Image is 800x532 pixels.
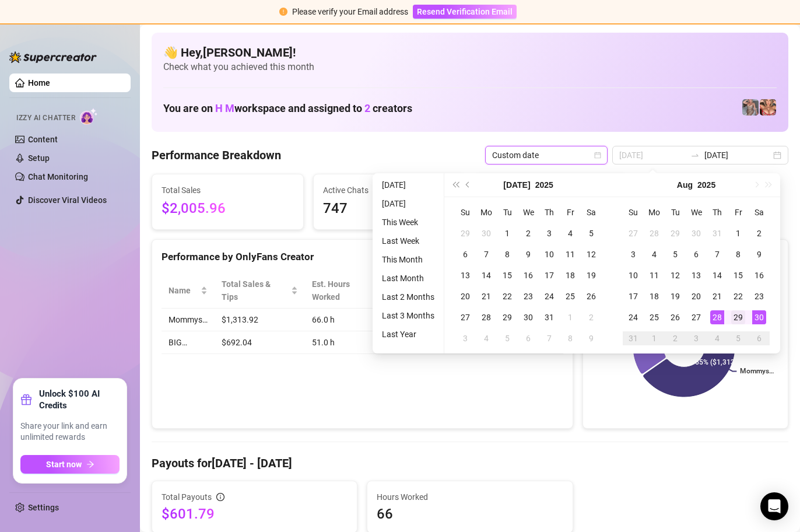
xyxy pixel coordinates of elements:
td: 2025-07-01 [497,223,518,244]
div: 10 [542,247,556,261]
div: 24 [542,289,556,303]
div: 28 [479,310,493,324]
button: Start nowarrow-right [20,455,120,474]
td: 2025-08-21 [707,286,728,307]
td: 2025-07-04 [560,223,581,244]
td: 2025-09-01 [644,328,665,349]
span: swap-right [690,150,700,160]
td: 2025-07-09 [518,244,539,265]
td: 2025-07-06 [455,244,476,265]
th: Th [539,202,560,223]
div: 31 [626,331,640,345]
td: 66.0 h [305,309,396,331]
input: End date [704,149,771,162]
div: 17 [542,268,556,282]
input: Start date [619,149,686,162]
td: $692.04 [215,331,305,354]
td: 2025-07-28 [476,307,497,328]
div: 30 [689,226,703,240]
div: 9 [521,247,535,261]
div: 17 [626,289,640,303]
span: $601.79 [162,505,348,523]
div: 2 [668,331,682,345]
a: Content [28,135,58,144]
div: 13 [458,268,472,282]
td: Mommys… [162,309,215,331]
button: Choose a year [535,173,553,197]
h4: 👋 Hey, [PERSON_NAME] ! [163,44,777,61]
div: 1 [731,226,745,240]
div: 27 [689,310,703,324]
td: 2025-07-23 [518,286,539,307]
td: 2025-08-05 [497,328,518,349]
th: Mo [644,202,665,223]
div: 19 [668,289,682,303]
text: Mommys… [740,367,774,376]
a: Settings [28,503,59,512]
div: 3 [626,247,640,261]
td: 2025-07-29 [665,223,686,244]
td: 2025-07-30 [518,307,539,328]
li: Last Year [377,327,439,341]
div: 10 [626,268,640,282]
div: 1 [647,331,661,345]
td: 2025-08-08 [560,328,581,349]
td: 2025-08-18 [644,286,665,307]
div: 4 [710,331,724,345]
div: 29 [668,226,682,240]
td: 2025-07-13 [455,265,476,286]
td: 2025-07-27 [455,307,476,328]
td: 2025-08-03 [455,328,476,349]
span: Hours Worked [377,491,563,503]
li: This Week [377,215,439,229]
th: Tu [665,202,686,223]
div: 18 [563,268,577,282]
td: 2025-08-27 [686,307,707,328]
div: 8 [563,331,577,345]
button: Choose a month [503,173,530,197]
td: 2025-08-24 [623,307,644,328]
li: Last Week [377,234,439,248]
div: 20 [689,289,703,303]
a: Chat Monitoring [28,172,88,181]
th: We [686,202,707,223]
td: 2025-08-17 [623,286,644,307]
div: 16 [521,268,535,282]
span: Check what you achieved this month [163,61,777,73]
td: 2025-07-30 [686,223,707,244]
td: 2025-07-08 [497,244,518,265]
span: 747 [323,198,455,220]
td: 2025-07-12 [581,244,602,265]
div: 22 [500,289,514,303]
span: $2,005.96 [162,198,294,220]
div: 6 [689,247,703,261]
div: 15 [500,268,514,282]
td: 2025-09-02 [665,328,686,349]
th: Su [623,202,644,223]
td: 2025-08-20 [686,286,707,307]
div: 5 [500,331,514,345]
div: 8 [731,247,745,261]
td: 2025-08-11 [644,265,665,286]
div: 29 [731,310,745,324]
span: Izzy AI Chatter [16,113,75,124]
th: Tu [497,202,518,223]
span: exclamation-circle [279,8,287,16]
td: 2025-07-28 [644,223,665,244]
td: 2025-08-16 [749,265,770,286]
span: Name [169,284,198,297]
td: 2025-06-30 [476,223,497,244]
td: 2025-08-26 [665,307,686,328]
div: 11 [647,268,661,282]
td: 2025-07-26 [581,286,602,307]
td: 2025-07-31 [707,223,728,244]
td: BIG… [162,331,215,354]
span: Total Sales [162,184,294,197]
div: 2 [521,226,535,240]
td: 2025-07-25 [560,286,581,307]
div: 3 [458,331,472,345]
div: 23 [752,289,766,303]
td: 2025-08-04 [644,244,665,265]
div: 21 [479,289,493,303]
td: 2025-07-07 [476,244,497,265]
